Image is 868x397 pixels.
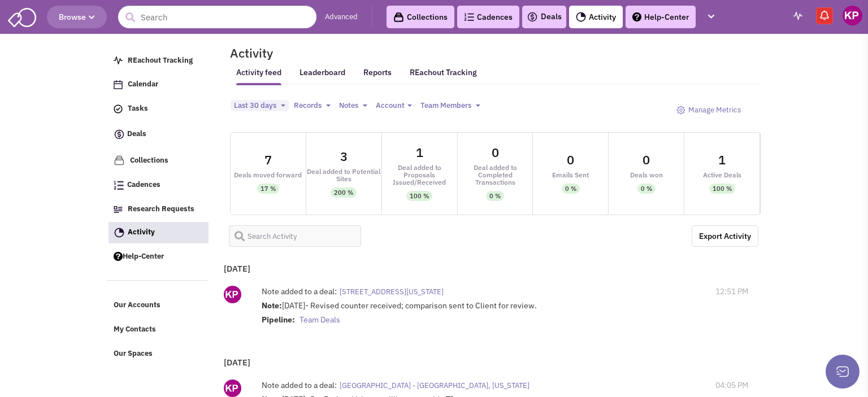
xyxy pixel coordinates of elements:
[527,10,562,24] a: Deals
[464,13,474,21] img: Cadences_logo.png
[609,171,684,178] div: Deals won
[340,150,348,163] div: 3
[114,252,123,261] img: help.png
[114,206,123,213] img: Research.png
[114,300,160,310] span: Our Accounts
[224,379,241,397] img: ny_GipEnDU-kinWYCc5EwQ.png
[533,171,608,178] div: Emails Sent
[416,146,423,159] div: 1
[376,101,405,110] span: Account
[264,154,272,166] div: 7
[492,146,499,159] div: 0
[229,225,361,247] input: Search Activity
[713,184,732,194] div: 100 %
[306,168,381,182] div: Deal added to Potential Sites
[108,199,208,220] a: Research Requests
[234,101,276,110] span: Last 30 days
[684,171,759,178] div: Active Deals
[565,184,576,194] div: 0 %
[843,6,862,25] img: Keypoint Partners
[417,100,484,112] button: Team Members
[340,287,444,296] span: [STREET_ADDRESS][US_STATE]
[231,100,289,112] button: Last 30 days
[676,106,685,115] img: octicon_gear-24.png
[114,325,156,334] span: My Contacts
[108,150,208,172] a: Collections
[108,74,208,95] a: Calendar
[410,60,477,84] a: REachout Tracking
[130,155,168,165] span: Collections
[114,228,124,238] img: Activity.png
[114,128,125,141] img: icon-deals.svg
[715,379,748,391] span: 04:05 PM
[128,55,193,65] span: REachout Tracking
[108,295,208,316] a: Our Accounts
[108,98,208,120] a: Tasks
[420,101,471,110] span: Team Members
[671,100,747,121] a: Manage Metrics
[261,184,276,194] div: 17 %
[458,164,533,186] div: Deal added to Completed Transactions
[567,154,574,166] div: 0
[224,286,241,303] img: ny_GipEnDU-kinWYCc5EwQ.png
[334,187,353,198] div: 200 %
[339,101,358,110] span: Notes
[262,379,337,391] label: Note added to a deal:
[325,12,358,23] a: Advanced
[393,12,404,23] img: icon-collection-lavender-black.svg
[576,12,586,22] img: Activity.png
[262,286,337,297] label: Note added to a deal:
[114,80,123,89] img: Calendar.png
[262,300,282,311] strong: Note:
[114,348,153,358] span: Our Spaces
[231,171,306,178] div: Deals moved forward
[114,181,124,190] img: Cadences_logo.png
[340,381,530,390] span: [GEOGRAPHIC_DATA] - [GEOGRAPHIC_DATA], [US_STATE]
[715,286,748,297] span: 12:51 PM
[59,12,95,22] span: Browse
[114,104,123,114] img: icon-tasks.png
[128,227,155,237] span: Activity
[47,6,107,28] button: Browse
[236,67,281,85] a: Activity feed
[457,6,519,28] a: Cadences
[108,174,208,196] a: Cadences
[224,357,250,368] b: [DATE]
[718,154,726,166] div: 1
[632,12,641,21] img: help.png
[118,6,316,28] input: Search
[108,222,209,243] a: Activity
[410,191,429,201] div: 100 %
[114,155,125,166] img: icon-collection-lavender.png
[336,100,371,112] button: Notes
[108,343,208,365] a: Our Spaces
[626,6,696,28] a: Help-Center
[527,10,538,24] img: icon-deals.svg
[8,6,36,27] img: SmartAdmin
[216,48,273,58] h2: Activity
[290,100,334,112] button: Records
[569,6,623,28] a: Activity
[641,184,652,194] div: 0 %
[224,263,250,274] b: [DATE]
[108,50,208,72] a: REachout Tracking
[363,67,392,85] a: Reports
[300,315,340,325] span: Team Deals
[489,191,501,201] div: 0 %
[692,225,758,247] a: Export the below as a .XLSX spreadsheet
[108,319,208,341] a: My Contacts
[294,101,322,110] span: Records
[387,6,454,28] a: Collections
[108,123,208,147] a: Deals
[372,100,415,112] button: Account
[128,104,148,114] span: Tasks
[128,204,194,213] span: Research Requests
[262,300,662,328] div: [DATE]- Revised counter received; comparison sent to Client for review.
[128,80,158,89] span: Calendar
[127,180,160,190] span: Cadences
[643,154,650,166] div: 0
[300,67,345,85] a: Leaderboard
[108,246,208,268] a: Help-Center
[382,164,457,186] div: Deal added to Proposals Issued/Received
